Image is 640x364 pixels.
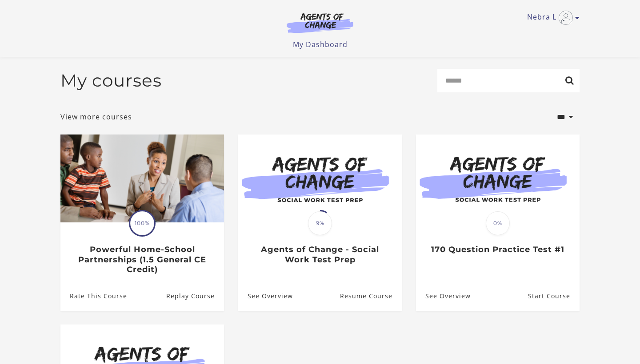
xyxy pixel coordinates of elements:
[166,281,224,310] a: Powerful Home-School Partnerships (1.5 General CE Credit): Resume Course
[293,40,348,49] a: My Dashboard
[527,11,575,25] a: Toggle menu
[416,281,471,310] a: 170 Question Practice Test #1: See Overview
[238,281,293,310] a: Agents of Change - Social Work Test Prep: See Overview
[486,211,510,235] span: 0%
[248,245,392,265] h3: Agents of Change - Social Work Test Prep
[528,281,580,310] a: 170 Question Practice Test #1: Resume Course
[340,281,402,310] a: Agents of Change - Social Work Test Prep: Resume Course
[60,281,127,310] a: Powerful Home-School Partnerships (1.5 General CE Credit): Rate This Course
[277,12,363,33] img: Agents of Change Logo
[70,245,214,275] h3: Powerful Home-School Partnerships (1.5 General CE Credit)
[60,70,162,91] h2: My courses
[308,211,332,235] span: 9%
[130,211,154,235] span: 100%
[60,111,132,122] a: View more courses
[425,245,570,255] h3: 170 Question Practice Test #1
